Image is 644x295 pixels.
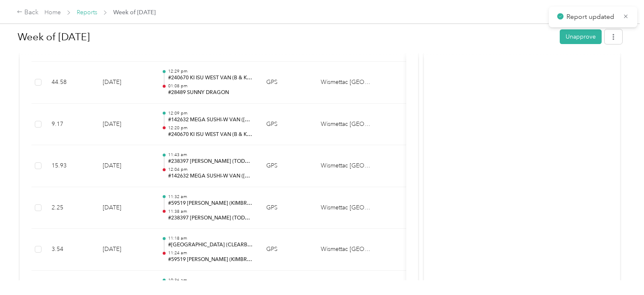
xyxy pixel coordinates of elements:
p: 11:43 am [168,152,253,158]
td: [DATE] [96,187,155,229]
td: [DATE] [96,145,155,187]
td: GPS [260,62,314,104]
p: #142632 MEGA SUSHI-W VAN ([PERSON_NAME] INC) [168,116,253,124]
td: 9.17 [45,104,96,146]
p: 11:24 am [168,250,253,256]
p: #240670 KI ISU WEST VAN (B & K FOOD ENTERPRISE LTD) [168,131,253,138]
p: #59519 [PERSON_NAME] (KIMBROS153 & INVESTMENT LTD) [168,200,253,207]
a: Reports [77,9,97,16]
td: GPS [260,229,314,271]
span: Week of [DATE] [113,8,156,17]
td: Wismettac Canada [314,187,377,229]
p: #59519 [PERSON_NAME] (KIMBROS153 & INVESTMENT LTD) [168,256,253,264]
p: 12:20 pm [168,125,253,131]
a: Home [44,9,61,16]
p: #240670 KI ISU WEST VAN (B & K FOOD ENTERPRISE LTD) [168,74,253,82]
p: 12:29 pm [168,68,253,74]
td: GPS [260,145,314,187]
p: 11:38 am [168,209,253,214]
td: Wismettac Canada [314,145,377,187]
p: Report updated [566,12,617,22]
iframe: Everlance-gr Chat Button Frame [597,248,644,295]
td: Wismettac Canada [314,62,377,104]
td: Wismettac Canada [314,104,377,146]
td: 3.54 [45,229,96,271]
p: 12:04 pm [168,167,253,172]
td: 44.58 [45,62,96,104]
p: 12:09 pm [168,110,253,116]
p: 11:32 am [168,194,253,200]
p: 01:08 pm [168,83,253,89]
p: #[GEOGRAPHIC_DATA] (CLEARBROOK PRODUCE LTD) [168,241,253,249]
td: [DATE] [96,104,155,146]
p: 11:18 am [168,235,253,241]
td: GPS [260,104,314,146]
p: 10:36 am [168,277,253,283]
td: [DATE] [96,229,155,271]
td: GPS [260,187,314,229]
p: #238397 [PERSON_NAME] (TODAI JAPANESE RESTAURANT LTD) [168,158,253,165]
p: #28489 SUNNY DRAGON [168,89,253,97]
div: Back [17,8,39,18]
button: Unapprove [560,29,602,44]
p: #142632 MEGA SUSHI-W VAN ([PERSON_NAME] INC) [168,172,253,180]
td: 15.93 [45,145,96,187]
td: 2.25 [45,187,96,229]
td: [DATE] [96,62,155,104]
td: Wismettac Canada [314,229,377,271]
p: #238397 [PERSON_NAME] (TODAI JAPANESE RESTAURANT LTD) [168,214,253,222]
h1: Week of August 25 2025 [18,27,554,47]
